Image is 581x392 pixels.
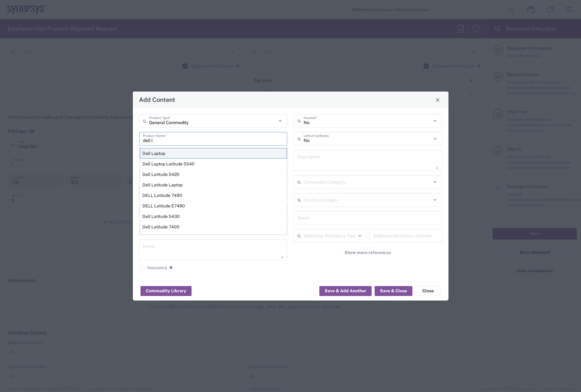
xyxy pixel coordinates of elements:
div: DELL Latitude E7480 [140,201,287,211]
button: Close [433,95,442,104]
button: Commodity Library [141,286,192,296]
span: Show more references [344,250,391,256]
h4: Add Content [139,95,175,104]
label: Insurance [139,265,167,270]
div: Dell Latitude 7400 [140,222,287,232]
div: Dell Laptop Latitude 5540 [140,159,287,169]
button: Close [416,286,440,296]
div: Dell Latitude 5430 [140,211,287,222]
div: Dell Laptop [140,148,287,159]
div: DELL Latitude 7490 [140,190,287,201]
div: Dell Latitude Laptop [140,180,287,190]
button: Save & Close [375,286,412,296]
button: Save & Add Another [319,286,372,296]
div: Dell Latitude 5420 [140,169,287,180]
